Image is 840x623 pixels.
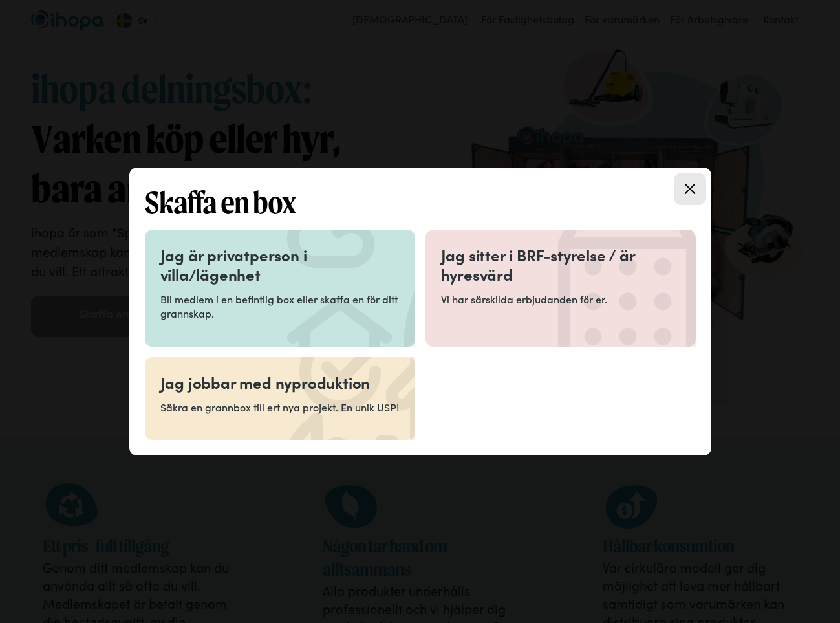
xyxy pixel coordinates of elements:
[160,373,400,392] h3: Jag jobbar med nyproduktion
[425,230,696,347] a: Jag sitter i BRF-styrelse / är hyresvärdVi har särskilda erbjudanden för er.
[441,292,680,306] p: Vi har särskilda erbjudanden för er.
[160,400,400,414] p: Säkra en grannbox till ert nya projekt. En unik USP!
[441,245,680,284] h3: Jag sitter i BRF-styrelse / är hyresvärd
[145,357,415,440] a: Jag jobbar med nyproduktionSäkra en grannbox till ert nya projekt. En unik USP!
[145,230,415,347] a: Jag är privatperson i villa/lägenhetBli medlem i en befintlig box eller skaffa en för ditt granns...
[160,292,400,321] p: Bli medlem i en befintlig box eller skaffa en för ditt grannskap.
[160,245,400,284] h3: Jag är privatperson i villa/lägenhet
[145,183,696,222] h2: Skaffa en box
